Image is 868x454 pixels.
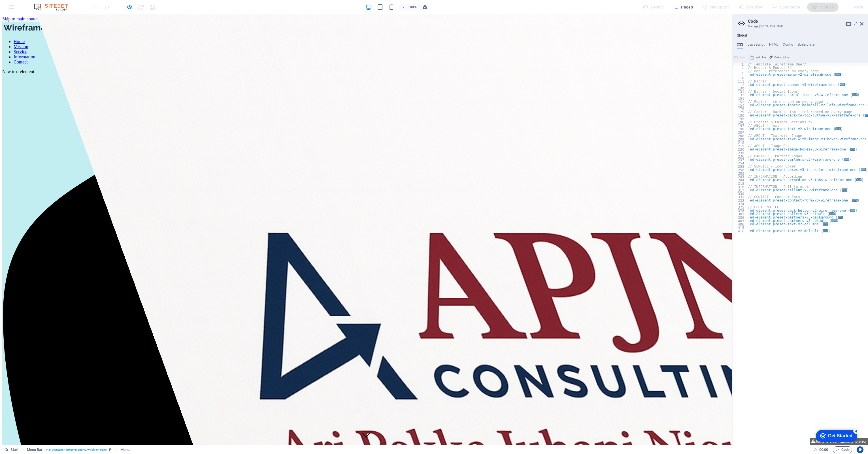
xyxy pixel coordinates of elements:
div: 283 [733,175,747,178]
button: Jump to error [810,438,839,445]
div: Get Started [17,6,41,11]
i: This element is a customizable preset [109,448,111,451]
div: 374 [733,202,747,205]
div: 282 [733,171,747,175]
div: 208 [733,134,747,137]
div: 198 [733,127,747,131]
a: Skip to main content [2,2,40,7]
div: 110 [733,76,747,80]
span: ... [842,188,847,192]
span: ... [836,127,841,130]
div: 197 [733,124,747,127]
span: ... [856,178,861,181]
div: 209 [733,137,747,141]
div: 317 [733,188,747,192]
span: ... [829,212,835,215]
div: 1 [733,63,747,66]
div: 4 [42,1,48,7]
div: 179 [733,110,747,114]
button: 100% [399,4,419,10]
div: 111 [733,80,747,83]
div: 112 [733,83,747,86]
div: 130 [733,86,747,90]
div: 4 [733,73,747,76]
div: 235 [733,151,747,154]
div: 406 [733,222,747,226]
h4: HTML [769,43,778,49]
div: 180 [733,114,747,117]
h2: Code [748,19,863,24]
div: 316 [733,185,747,188]
div: 330 [733,192,747,195]
a: Mission [14,30,28,35]
h6: 100% [408,4,417,10]
span: Code [835,446,850,453]
span: ... [838,216,843,219]
h4: Boilerplate [798,43,814,49]
div: 332 [733,199,747,202]
i: On resize automatically adjust zoom level to fit chosen device. [422,5,427,10]
div: Design (Ctrl+Alt+Y) [641,3,666,12]
div: 2 [733,66,747,69]
div: 131 [733,90,747,93]
h4: Global [737,33,747,38]
div: 151 [733,97,747,100]
div: 207 [733,131,747,134]
button: Add file [748,54,767,61]
span: ... [836,73,841,76]
div: 254 [733,161,747,165]
h4: Config [783,43,793,49]
div: 132 [733,93,747,97]
div: 415 [733,226,747,229]
h3: Manage (S)CSS, JS & HTML [748,24,852,29]
h4: CSS [737,43,743,49]
button: Usercentrics [857,446,863,453]
div: 376 [733,209,747,212]
span: ... [840,83,845,86]
div: 416 [733,229,747,233]
p: New text element [2,55,730,60]
img: wireframe_one_v2_Zeichenflaeche1.PNG [2,7,65,19]
div: 196 [733,120,747,124]
span: ... [852,199,858,202]
span: : [823,447,824,452]
div: 284 [733,178,747,182]
a: Click to cancel selection. Double-click to open Pages [5,446,19,453]
div: 219 [733,144,747,148]
span: ... [831,219,837,222]
span: ... [850,148,855,151]
button: Code [833,446,852,453]
span: ... [823,229,828,232]
div: 218 [733,141,747,144]
div: 236 [733,154,747,158]
button: Pages [671,3,695,12]
img: Editor Logo [33,4,75,10]
a: Contact [14,45,28,50]
div: 256 [733,168,747,171]
div: 331 [733,195,747,199]
span: Click to select. Double-click to edit [120,446,129,453]
span: ... [850,209,855,212]
div: 153 [733,103,747,107]
div: 403 [733,219,747,222]
span: ... [844,158,849,161]
div: 383 [733,212,747,216]
div: 237 [733,158,747,161]
span: ... [823,222,828,226]
button: Color picker [768,54,790,61]
span: Pages [673,4,693,10]
div: 255 [733,165,747,168]
div: 178 [733,107,747,110]
a: Service [14,35,27,40]
div: 3 [733,69,747,73]
div: 386 [733,216,747,219]
div: 152 [733,100,747,103]
div: 220 [733,148,747,151]
span: 00 00 [819,446,828,453]
div: Get Started 4 items remaining, 20% complete [5,3,46,15]
h6: Session time [813,446,828,453]
div: 195 [733,117,747,120]
span: ... [861,168,866,171]
span: Color picker [774,54,789,61]
a: Information [14,40,35,45]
